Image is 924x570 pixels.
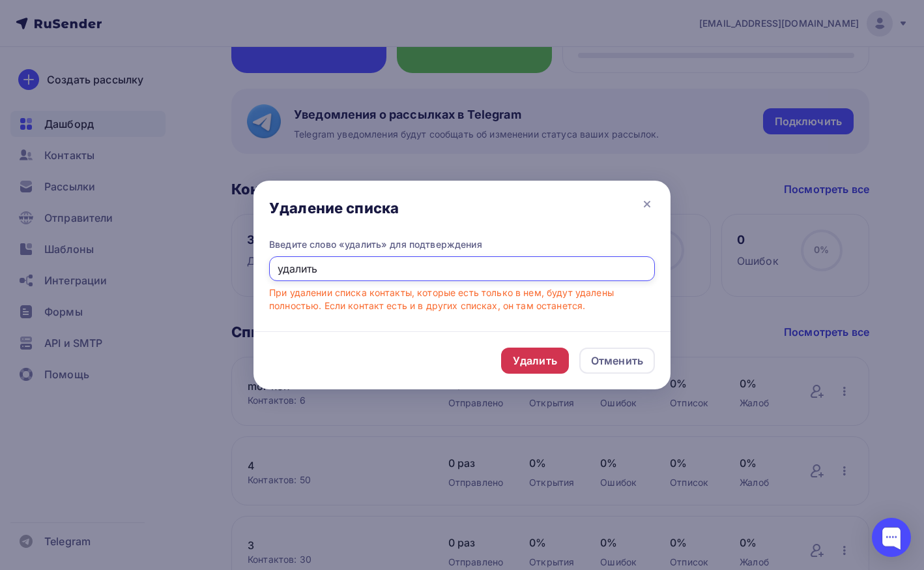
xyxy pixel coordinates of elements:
[269,238,655,251] div: Введите слово «удалить» для подтверждения
[269,199,399,217] div: Удаление списка
[269,286,655,312] div: При удалении списка контакты, которые есть только в нем, будут удалены полностью. Если контакт ес...
[591,353,643,368] div: Отменить
[513,353,557,368] div: Удалить
[269,256,655,281] input: Удалить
